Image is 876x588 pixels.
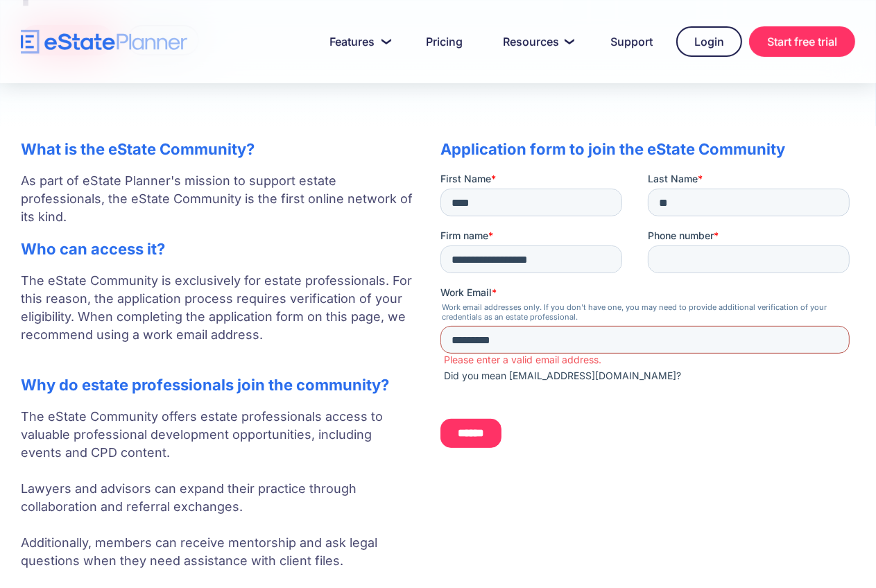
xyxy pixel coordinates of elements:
h2: Application form to join the eState Community [440,140,855,158]
a: Pricing [409,28,479,55]
a: home [21,30,187,54]
p: The eState Community is exclusively for estate professionals. For this reason, the application pr... [21,272,413,362]
h2: Who can access it? [21,240,413,258]
a: Resources [486,28,587,55]
a: Features [313,28,402,55]
h2: What is the eState Community? [21,140,413,158]
p: The eState Community offers estate professionals access to valuable professional development oppo... [21,408,413,570]
a: Start free trial [749,26,855,57]
h2: Why do estate professionals join the community? [21,376,413,394]
iframe: Form 0 [440,172,855,458]
a: Support [594,28,669,55]
p: As part of eState Planner's mission to support estate professionals, the eState Community is the ... [21,172,413,226]
a: Login [676,26,742,57]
